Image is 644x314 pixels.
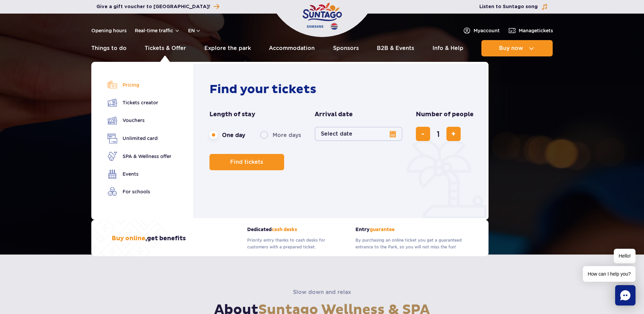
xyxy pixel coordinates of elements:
[247,227,345,232] strong: Dedicated
[446,127,461,141] button: add ticket
[230,159,263,165] span: Find tickets
[463,27,500,35] a: Myaccount
[209,110,255,119] span: Length of stay
[269,40,315,56] a: Accommodation
[499,45,523,51] span: Buy now
[315,110,353,119] span: Arrival date
[272,227,297,232] span: cash desks
[209,128,245,142] label: One day
[108,134,171,143] a: Unlimited card
[91,40,127,56] a: Things to do
[355,227,468,232] strong: Entry
[355,237,468,250] p: By purchasing an online ticket you get a guaranteed entrance to the Park, so you will not miss th...
[333,40,359,56] a: Sponsors
[108,80,171,90] a: Pricing
[416,110,474,119] span: Number of people
[209,110,474,170] form: Planning your visit to Park of Poland
[481,40,553,56] button: Buy now
[508,27,553,35] a: Managetickets
[474,27,500,34] span: My account
[433,40,463,56] a: Info & Help
[188,27,201,34] button: en
[108,152,171,161] a: SPA & Wellness offer
[108,98,171,107] a: Tickets creator
[145,40,186,56] a: Tickets & Offer
[260,128,301,142] label: More days
[209,82,316,97] strong: Find your tickets
[583,266,636,282] span: How can I help you?
[91,27,127,34] a: Opening hours
[370,227,394,232] span: guarantee
[416,127,430,141] button: remove ticket
[614,249,636,263] span: Hello!
[112,234,186,243] h3: , get benefits
[108,187,171,196] a: For schools
[108,116,171,125] a: Vouchers
[430,126,446,142] input: number of tickets
[135,28,180,33] button: Real-time traffic
[377,40,414,56] a: B2B & Events
[204,40,251,56] a: Explore the park
[615,285,636,306] div: Chat
[315,127,402,141] button: Select date
[519,27,553,34] span: Manage tickets
[108,169,171,179] a: Events
[247,237,345,250] p: Priority entry thanks to cash desks for customers with a prepared ticket.
[112,234,145,242] span: Buy online
[209,154,284,170] button: Find tickets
